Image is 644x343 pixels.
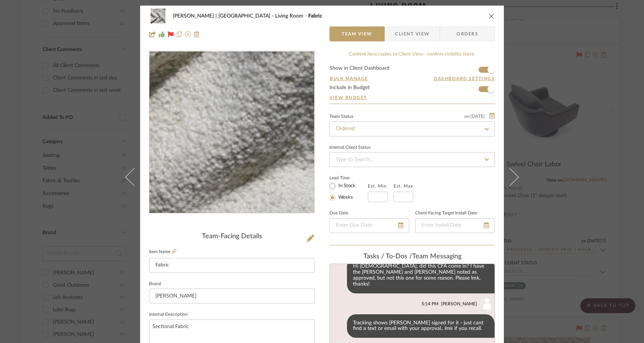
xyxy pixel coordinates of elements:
span: Tasks / To-Dos / [363,253,412,260]
img: Remove from project [194,31,200,37]
span: Client View [395,26,429,41]
div: Content here copies to Client View - confirm visibility there. [329,51,495,58]
div: Team Status [329,115,353,119]
span: [DATE] [470,114,486,119]
input: Enter Install Date [415,218,495,233]
label: Brand [149,282,161,286]
a: View Budget [329,95,495,101]
button: close [488,13,495,19]
img: 6d1ac75d-8394-4fdb-893a-3cfb9669578d_436x436.jpg [151,51,313,213]
label: Due Date [329,211,348,215]
div: [PERSON_NAME] [441,300,477,307]
input: Type to Search… [329,122,495,136]
div: Team-Facing Details [149,233,315,241]
label: Weeks [337,194,353,201]
input: Enter Due Date [329,218,409,233]
div: team Messaging [329,253,495,261]
label: Client-Facing Target Install Date [415,211,477,215]
label: Internal Description [149,313,188,317]
button: Dashboard Settings [433,75,495,82]
input: Type to Search… [329,152,495,167]
div: 5:14 PM [422,300,438,307]
label: Est. Max [394,183,413,189]
label: Lead Time [329,174,368,181]
input: Enter Item Name [149,258,315,273]
span: Living Room [275,13,308,19]
img: user_avatar.png [480,296,495,311]
div: 0 [149,51,314,213]
div: Tracking shows [PERSON_NAME] signed for it - just cant find a text or email with your approval.. ... [347,314,495,338]
img: 6d1ac75d-8394-4fdb-893a-3cfb9669578d_48x40.jpg [149,9,167,23]
span: [PERSON_NAME] | [GEOGRAPHIC_DATA] [173,13,275,19]
button: Bulk Manage [329,75,369,82]
label: In Stock [337,183,356,189]
span: on [464,114,470,119]
span: Team View [342,26,372,41]
label: Item Name [149,249,176,255]
input: Enter Brand [149,289,315,303]
div: Internal Client Status [329,146,370,150]
span: Orders [448,26,486,41]
label: Est. Min [368,183,387,189]
div: Hi [DEMOGRAPHIC_DATA], did this CFA come in? I have the [PERSON_NAME] and [PERSON_NAME] noted as ... [347,258,495,293]
mat-radio-group: Select item type [329,181,368,202]
span: Fabric [308,13,322,19]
